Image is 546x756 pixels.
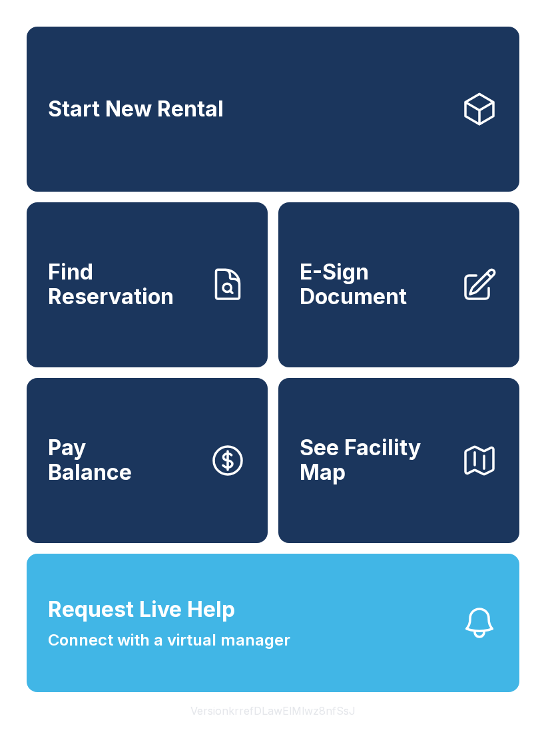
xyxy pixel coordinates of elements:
span: Find Reservation [48,260,198,309]
button: Request Live HelpConnect with a virtual manager [27,554,519,692]
a: Start New Rental [27,27,519,192]
span: Pay Balance [48,436,132,484]
span: E-Sign Document [300,260,450,309]
a: E-Sign Document [278,202,519,367]
a: Find Reservation [27,202,268,367]
span: Request Live Help [48,594,235,626]
span: Connect with a virtual manager [48,628,290,652]
span: See Facility Map [300,436,450,484]
span: Start New Rental [48,97,224,122]
button: See Facility Map [278,378,519,543]
button: VersionkrrefDLawElMlwz8nfSsJ [180,692,366,729]
button: PayBalance [27,378,268,543]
